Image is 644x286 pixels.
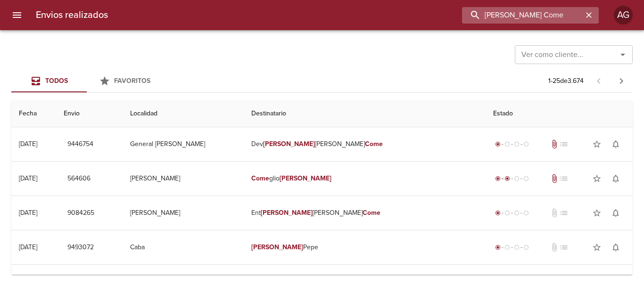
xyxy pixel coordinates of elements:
td: Dev [PERSON_NAME] [244,127,486,161]
button: Agregar a favoritos [587,135,606,154]
p: 1 - 25 de 3.674 [548,76,584,86]
th: Estado [486,100,633,127]
span: notifications_none [611,139,620,149]
em: [PERSON_NAME] [251,243,304,251]
td: glio [244,162,486,196]
em: [PERSON_NAME] [280,174,332,182]
span: No tiene documentos adjuntos [550,208,559,218]
span: radio_button_unchecked [523,141,529,147]
div: Generado [493,139,531,149]
span: No tiene pedido asociado [559,174,569,183]
span: star_border [592,139,602,149]
em: Come [365,140,383,148]
span: radio_button_checked [495,210,501,216]
td: Caba [123,230,243,264]
span: No tiene documentos adjuntos [550,243,559,252]
span: No tiene pedido asociado [559,208,569,218]
button: 9493072 [64,239,98,256]
button: Activar notificaciones [606,238,625,257]
div: [DATE] [19,209,37,217]
h6: Envios realizados [36,8,108,23]
span: Tiene documentos adjuntos [550,139,559,149]
span: 9084265 [67,207,94,219]
td: General [PERSON_NAME] [123,127,243,161]
span: 564606 [67,173,91,185]
span: No tiene pedido asociado [559,139,569,149]
div: Abrir información de usuario [614,6,633,25]
span: radio_button_checked [495,245,501,250]
button: Agregar a favoritos [587,238,606,257]
td: Ent [PERSON_NAME] [244,196,486,230]
div: Tabs Envios [11,70,162,92]
div: AG [614,6,633,25]
button: 9446754 [64,136,97,153]
span: radio_button_unchecked [504,141,510,147]
span: radio_button_unchecked [523,176,529,181]
span: Favoritos [114,77,150,85]
span: radio_button_unchecked [523,245,529,250]
em: [PERSON_NAME] [261,209,313,217]
th: Localidad [123,100,243,127]
td: Pepe [244,230,486,264]
span: radio_button_unchecked [504,245,510,250]
span: Todos [45,77,68,85]
em: [PERSON_NAME] [263,140,315,148]
input: buscar [462,7,583,24]
button: Agregar a favoritos [587,169,606,188]
button: Activar notificaciones [606,135,625,154]
div: [DATE] [19,243,37,251]
span: radio_button_checked [495,141,501,147]
span: Tiene documentos adjuntos [550,174,559,183]
button: Agregar a favoritos [587,204,606,222]
span: radio_button_unchecked [523,210,529,216]
span: 9446754 [67,139,93,150]
span: star_border [592,243,602,252]
div: Generado [493,243,531,252]
th: Envio [56,100,123,127]
span: radio_button_unchecked [514,176,520,181]
th: Fecha [11,100,56,127]
div: Despachado [493,174,531,183]
button: menu [6,4,28,26]
div: [DATE] [19,174,37,182]
td: [PERSON_NAME] [123,196,243,230]
span: No tiene pedido asociado [559,243,569,252]
span: Pagina anterior [587,76,610,85]
button: 9084265 [64,204,98,222]
span: notifications_none [611,208,620,218]
span: notifications_none [611,243,620,252]
td: [PERSON_NAME] [123,162,243,196]
em: Come [363,209,380,217]
span: 9493072 [67,242,94,253]
span: radio_button_unchecked [514,210,520,216]
div: Generado [493,208,531,218]
span: Pagina siguiente [610,70,633,92]
span: radio_button_unchecked [504,210,510,216]
span: notifications_none [611,174,620,183]
button: Activar notificaciones [606,169,625,188]
span: star_border [592,174,602,183]
span: radio_button_unchecked [514,141,520,147]
th: Destinatario [244,100,486,127]
button: 564606 [64,170,94,188]
button: Activar notificaciones [606,204,625,222]
button: Abrir [616,48,629,61]
span: radio_button_checked [504,176,510,181]
span: radio_button_unchecked [514,245,520,250]
span: star_border [592,208,602,218]
div: [DATE] [19,140,37,148]
em: Come [251,174,269,182]
span: radio_button_checked [495,176,501,181]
